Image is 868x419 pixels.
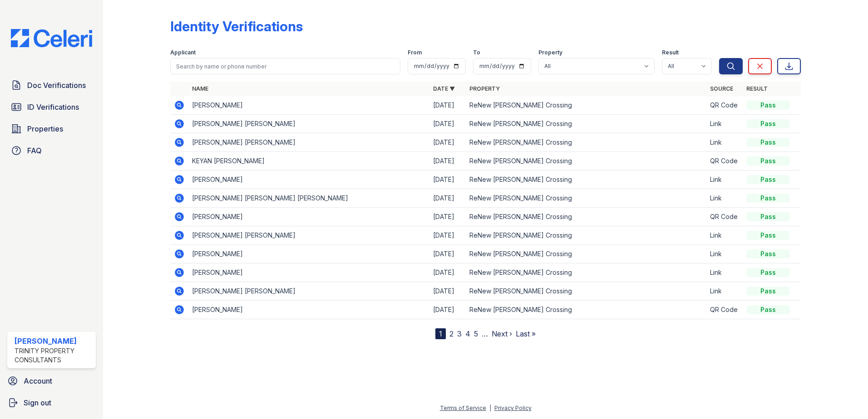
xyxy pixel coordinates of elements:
div: [PERSON_NAME] [15,336,92,346]
a: Name [192,85,208,92]
label: From [408,49,422,56]
td: [PERSON_NAME] [PERSON_NAME] [188,115,429,133]
td: Link [706,115,743,133]
td: [PERSON_NAME] [PERSON_NAME] [188,282,429,301]
td: QR Code [706,152,743,171]
a: ID Verifications [7,98,96,116]
a: Sign out [4,394,99,412]
span: Sign out [24,397,51,408]
td: [PERSON_NAME] [PERSON_NAME] [PERSON_NAME] [188,189,429,208]
td: ReNew [PERSON_NAME] Crossing [466,263,707,282]
a: Properties [7,120,96,138]
td: ReNew [PERSON_NAME] Crossing [466,226,707,245]
a: Source [710,85,733,92]
div: Pass [746,175,790,184]
td: [DATE] [429,263,466,282]
div: Pass [746,268,790,277]
td: [DATE] [429,245,466,263]
a: Doc Verifications [7,76,96,94]
label: To [473,49,480,56]
a: FAQ [7,141,96,160]
span: ID Verifications [27,102,79,112]
div: Pass [746,287,790,296]
td: ReNew [PERSON_NAME] Crossing [466,96,707,115]
label: Applicant [170,49,196,56]
div: Pass [746,119,790,128]
a: Terms of Service [440,404,486,411]
td: ReNew [PERSON_NAME] Crossing [466,171,707,189]
img: CE_Logo_Blue-a8612792a0a2168367f1c8372b55b34899dd931a85d93a1a3d3e32e68fde9ad4.png [4,29,99,47]
div: Pass [746,194,790,203]
td: [DATE] [429,301,466,319]
td: ReNew [PERSON_NAME] Crossing [466,152,707,171]
a: Last » [516,329,536,338]
td: [PERSON_NAME] [188,263,429,282]
div: Pass [746,305,790,314]
td: [PERSON_NAME] [188,96,429,115]
td: KEYAN [PERSON_NAME] [188,152,429,171]
label: Result [662,49,679,56]
div: Pass [746,156,790,166]
td: [DATE] [429,282,466,301]
a: 4 [465,329,470,338]
td: ReNew [PERSON_NAME] Crossing [466,115,707,133]
div: Pass [746,231,790,240]
td: [DATE] [429,208,466,226]
div: Pass [746,101,790,110]
td: [DATE] [429,189,466,208]
input: Search by name or phone number [170,58,400,74]
a: Privacy Policy [494,404,532,411]
td: [PERSON_NAME] [188,245,429,263]
td: [PERSON_NAME] [188,301,429,319]
a: Next › [492,329,512,338]
label: Property [538,49,562,56]
td: [DATE] [429,152,466,171]
td: [PERSON_NAME] [PERSON_NAME] [188,133,429,152]
td: Link [706,263,743,282]
td: ReNew [PERSON_NAME] Crossing [466,133,707,152]
div: | [489,404,491,411]
td: [DATE] [429,133,466,152]
span: FAQ [27,145,42,156]
td: ReNew [PERSON_NAME] Crossing [466,189,707,208]
td: Link [706,245,743,263]
td: QR Code [706,301,743,319]
a: Result [746,85,768,92]
td: ReNew [PERSON_NAME] Crossing [466,245,707,263]
a: Date ▼ [433,85,455,92]
span: Doc Verifications [27,80,86,91]
div: Pass [746,249,790,258]
td: Link [706,282,743,301]
td: [PERSON_NAME] [PERSON_NAME] [188,226,429,245]
div: Pass [746,138,790,147]
div: Trinity Property Consultants [15,346,92,365]
td: QR Code [706,96,743,115]
td: [DATE] [429,171,466,189]
td: [PERSON_NAME] [188,208,429,226]
a: Property [469,85,500,92]
span: … [482,328,488,339]
span: Properties [27,123,63,134]
td: [DATE] [429,96,466,115]
a: 2 [449,329,454,338]
td: Link [706,189,743,208]
td: [DATE] [429,115,466,133]
td: Link [706,171,743,189]
td: ReNew [PERSON_NAME] Crossing [466,301,707,319]
td: QR Code [706,208,743,226]
a: 3 [457,329,462,338]
td: Link [706,226,743,245]
div: 1 [435,328,446,339]
div: Pass [746,212,790,221]
td: ReNew [PERSON_NAME] Crossing [466,282,707,301]
div: Identity Verifications [170,18,303,34]
a: 5 [474,329,478,338]
span: Account [24,375,52,386]
td: Link [706,133,743,152]
td: [DATE] [429,226,466,245]
td: ReNew [PERSON_NAME] Crossing [466,208,707,226]
a: Account [4,372,99,390]
td: [PERSON_NAME] [188,171,429,189]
